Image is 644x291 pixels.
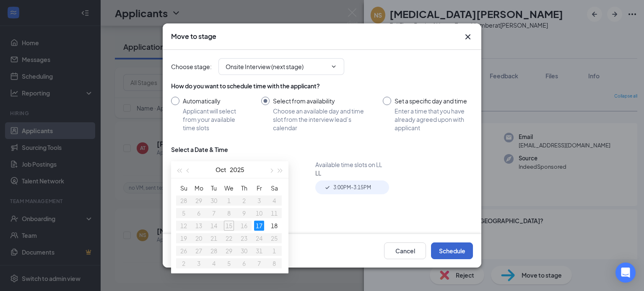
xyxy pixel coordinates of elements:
[269,221,279,231] div: 18
[315,180,389,194] div: 3:00PM - 3:15PM
[463,32,473,42] svg: Cross
[267,182,282,194] th: Sa
[384,242,426,259] button: Cancel
[221,182,236,194] th: We
[171,145,228,154] div: Select a Date & Time
[206,182,221,194] th: Tu
[252,182,267,194] th: Fr
[171,62,212,71] span: Choose stage :
[315,169,473,177] div: LL
[254,221,264,231] div: 17
[216,161,226,178] button: Oct
[252,219,267,232] td: 2025-10-17
[615,263,636,283] div: Open Intercom Messenger
[431,242,473,259] button: Schedule
[171,82,473,90] div: How do you want to schedule time with the applicant?
[267,219,282,232] td: 2025-10-18
[330,63,337,70] svg: ChevronDown
[463,32,473,42] button: Close
[230,161,244,178] button: 2025
[176,182,191,194] th: Su
[236,182,252,194] th: Th
[324,184,331,191] svg: Checkmark
[315,160,473,169] div: Available time slots on LL
[191,182,206,194] th: Mo
[171,32,216,41] h3: Move to stage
